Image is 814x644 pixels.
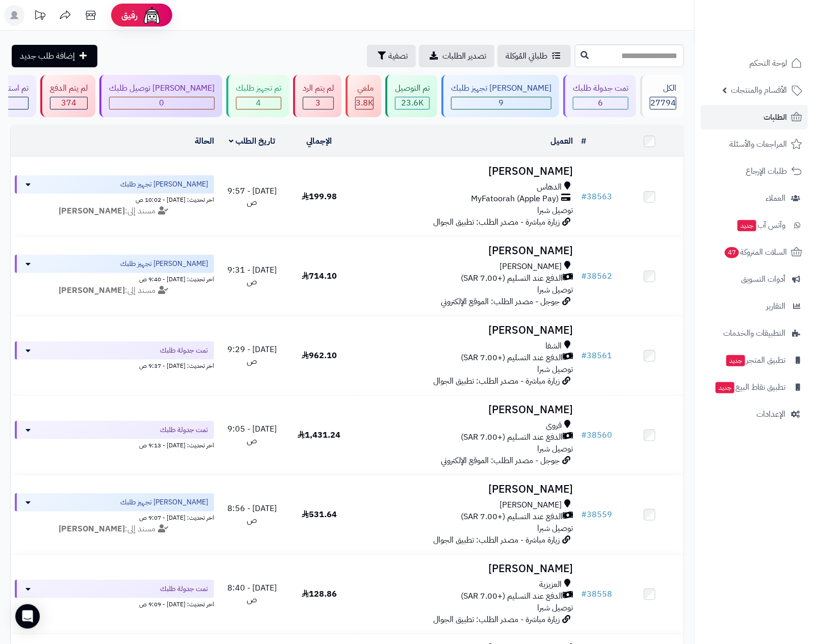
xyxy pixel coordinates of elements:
[441,296,560,308] span: جوجل - مصدر الطلب: الموقع الإلكتروني
[227,502,277,526] span: [DATE] - 8:56 ص
[227,264,277,288] span: [DATE] - 9:31 ص
[15,512,214,522] div: اخر تحديث: [DATE] - 9:07 ص
[439,75,561,117] a: [PERSON_NAME] تجهيز طلبك 9
[581,270,612,282] a: #38562
[302,350,337,362] span: 962.10
[236,83,281,94] div: تم تجهيز طلبك
[701,375,808,399] a: تطبيق نقاط البيعجديد
[442,50,486,62] span: تصدير الطلبات
[581,350,587,362] span: #
[160,345,208,356] span: تمت جدولة طلبك
[461,511,563,523] span: الدفع عند التسليم (+7.00 SAR)
[581,429,587,441] span: #
[50,97,87,109] div: 374
[59,205,125,217] strong: [PERSON_NAME]
[701,348,808,372] a: تطبيق المتجرجديد
[227,343,277,367] span: [DATE] - 9:29 ص
[15,194,214,204] div: اخر تحديث: [DATE] - 10:02 ص
[581,508,612,521] a: #38559
[355,83,374,94] div: ملغي
[27,5,52,28] a: تحديثات المنصة
[303,83,334,94] div: لم يتم الرد
[461,273,563,284] span: الدفع عند التسليم (+7.00 SAR)
[581,191,587,203] span: #
[638,75,686,117] a: الكل27794
[433,375,560,387] span: زيارة مباشرة - مصدر الطلب: تطبيق الجوال
[7,285,222,297] div: مسند إلى:
[15,360,214,370] div: اخر تحديث: [DATE] - 9:37 ص
[650,83,676,94] div: الكل
[701,267,808,291] a: أدوات التسويق
[15,598,214,609] div: اخر تحديث: [DATE] - 9:09 ص
[195,135,214,147] a: الحالة
[452,97,551,109] div: 9
[561,75,638,117] a: تمت جدولة طلبك 6
[367,45,416,67] button: تصفية
[500,261,562,273] span: [PERSON_NAME]
[715,380,785,394] span: تطبيق نقاط البيع
[581,191,612,203] a: #38563
[433,534,560,546] span: زيارة مباشرة - مصدر الطلب: تطبيق الجوال
[766,299,785,313] span: التقارير
[581,270,587,282] span: #
[97,75,224,117] a: [PERSON_NAME] توصيل طلبك 0
[59,284,125,297] strong: [PERSON_NAME]
[729,137,787,151] span: المراجعات والأسئلة
[357,325,573,336] h3: [PERSON_NAME]
[344,75,383,117] a: ملغي 3.8K
[316,97,321,109] span: 3
[15,439,214,450] div: اخر تحديث: [DATE] - 9:13 ص
[650,97,676,109] span: 27794
[471,193,559,205] span: MyFatoorah (Apple Pay)
[302,191,337,203] span: 199.98
[738,220,756,231] span: جديد
[160,425,208,435] span: تمت جدولة طلبك
[598,97,603,109] span: 6
[701,51,808,75] a: لوحة التحكم
[357,484,573,495] h3: [PERSON_NAME]
[256,97,261,109] span: 4
[302,508,337,521] span: 531.64
[545,340,562,352] span: الشفا
[229,135,275,147] a: تاريخ الطلب
[716,382,734,393] span: جديد
[142,5,162,25] img: ai-face.png
[12,45,97,67] a: إضافة طلب جديد
[357,245,573,257] h3: [PERSON_NAME]
[701,132,808,156] a: المراجعات والأسئلة
[357,404,573,416] h3: [PERSON_NAME]
[539,579,562,591] span: العزيزية
[15,604,40,629] div: Open Intercom Messenger
[701,213,808,237] a: وآتس آبجديد
[237,97,281,109] div: 4
[357,166,573,177] h3: [PERSON_NAME]
[302,588,337,600] span: 128.86
[50,83,88,94] div: لم يتم الدفع
[537,284,573,296] span: توصيل شبرا
[383,75,439,117] a: تم التوصيل 23.6K
[120,179,208,190] span: [PERSON_NAME] تجهيز طلبك
[581,588,612,600] a: #38558
[573,97,628,109] div: 6
[461,432,563,443] span: الدفع عند التسليم (+7.00 SAR)
[737,218,785,232] span: وآتس آب
[573,83,628,94] div: تمت جدولة طلبك
[441,454,560,467] span: جوجل - مصدر الطلب: الموقع الإلكتروني
[581,135,586,147] a: #
[306,135,332,147] a: الإجمالي
[298,429,340,441] span: 1,431.24
[224,75,291,117] a: تم تجهيز طلبك 4
[7,523,222,535] div: مسند إلى:
[581,429,612,441] a: #38560
[451,83,552,94] div: [PERSON_NAME] تجهيز طلبك
[537,204,573,217] span: توصيل شبرا
[461,352,563,364] span: الدفع عند التسليم (+7.00 SAR)
[724,245,787,259] span: السلات المتروكة
[701,402,808,426] a: الإعدادات
[731,83,787,97] span: الأقسام والمنتجات
[726,355,745,366] span: جديد
[396,97,429,109] div: 23556
[723,326,785,340] span: التطبيقات والخدمات
[61,97,76,109] span: 374
[701,186,808,210] a: العملاء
